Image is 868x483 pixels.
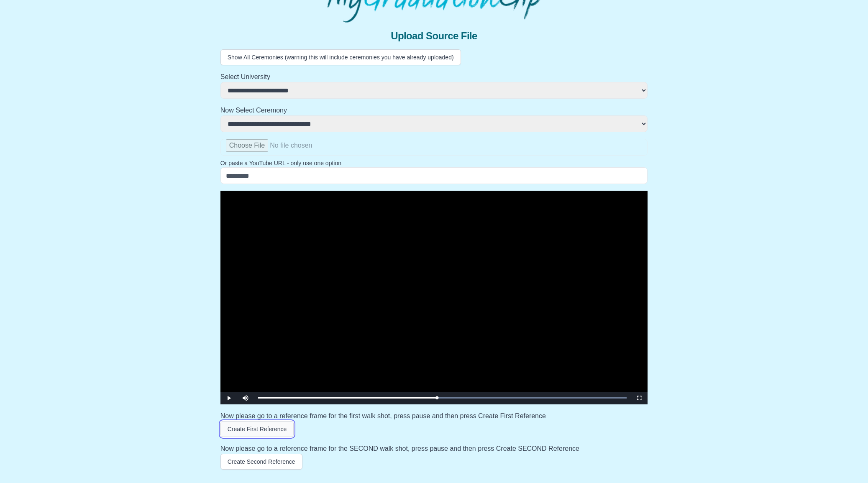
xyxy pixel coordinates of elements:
[220,421,294,437] button: Create First Reference
[237,392,254,404] button: Mute
[631,392,648,404] button: Fullscreen
[220,444,648,454] h3: Now please go to a reference frame for the SECOND walk shot, press pause and then press Create SE...
[220,191,648,404] div: Video Player
[258,397,627,399] div: Progress Bar
[220,454,302,470] button: Create Second Reference
[220,159,648,167] p: Or paste a YouTube URL - only use one option
[220,72,648,82] h2: Select University
[220,392,237,404] button: Play
[391,29,477,43] span: Upload Source File
[220,411,648,421] h3: Now please go to a reference frame for the first walk shot, press pause and then press Create Fir...
[220,105,648,115] h2: Now Select Ceremony
[220,49,461,65] button: Show All Ceremonies (warning this will include ceremonies you have already uploaded)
